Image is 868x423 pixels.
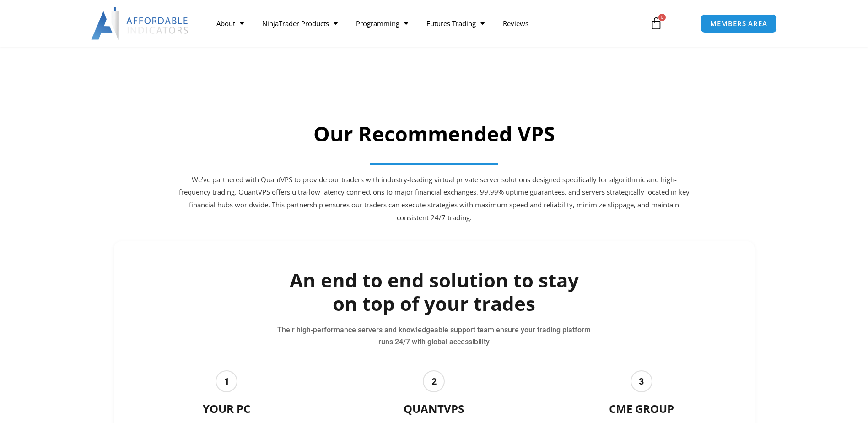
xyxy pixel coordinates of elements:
h3: CME GROUP [547,401,736,416]
a: Futures Trading [417,13,494,34]
p: Their high-performance servers and knowledgeable support team ensure your trading platform runs 2... [274,324,594,347]
nav: Menu [207,13,639,34]
h3: QUANTVPS [340,401,528,416]
a: About [207,13,253,34]
div: 1 [216,370,237,392]
span: MEMBERS AREA [710,20,767,27]
div: 3 [631,370,652,392]
h2: Our Recommended VPS [178,120,690,147]
a: MEMBERS AREA [701,14,777,33]
h2: An end to end solution to stay on top of your trades [132,269,736,315]
img: LogoAI | Affordable Indicators – NinjaTrader [91,7,189,40]
a: 0 [636,10,676,37]
p: We’ve partnered with QuantVPS to provide our traders with industry-leading virtual private server... [178,174,690,224]
span: 0 [658,14,666,21]
h3: YOUR PC [132,401,321,416]
a: Programming [347,13,417,34]
a: Reviews [494,13,538,34]
a: NinjaTrader Products [253,13,347,34]
div: 2 [423,370,445,392]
